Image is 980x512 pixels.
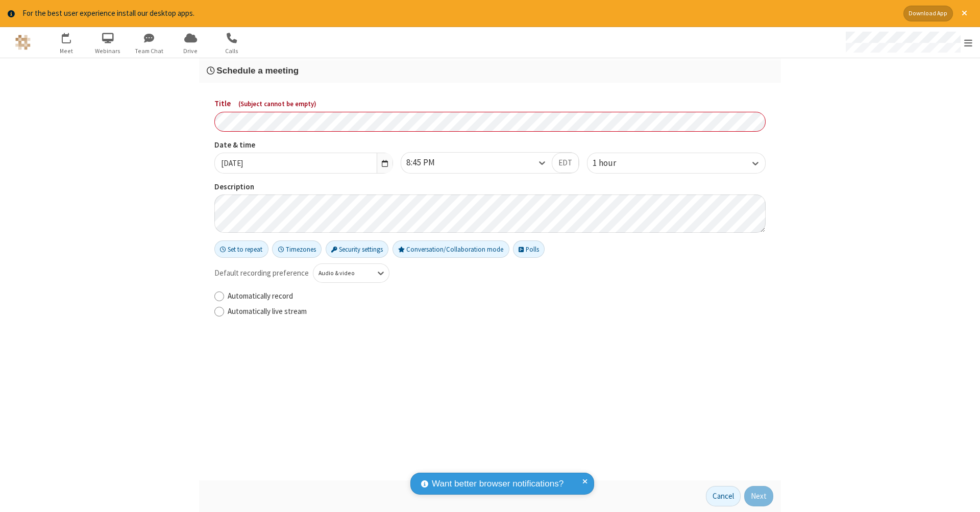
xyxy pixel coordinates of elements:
span: Drive [171,46,210,56]
img: QA Selenium DO NOT DELETE OR CHANGE [15,35,31,50]
span: Calls [213,46,251,56]
label: Automatically live stream [228,306,766,318]
button: Cancel [706,486,741,506]
button: Set to repeat [214,240,268,258]
div: 8:45 PM [406,156,452,169]
span: Meet [47,46,86,56]
label: Date & time [214,139,393,151]
button: Polls [513,240,545,258]
button: Security settings [326,240,389,258]
label: Title [214,98,766,110]
button: EDT [552,153,579,173]
div: Open menu [836,27,980,58]
button: Conversation/Collaboration mode [393,240,509,258]
label: Description [214,181,766,193]
span: Webinars [89,46,127,56]
div: 1 hour [593,157,633,170]
button: Download App [903,6,953,21]
span: Team Chat [130,46,168,56]
button: Logo [4,27,42,58]
div: 7 [69,33,76,40]
div: Audio & video [318,269,367,278]
label: Automatically record [228,290,766,302]
button: Next [744,486,773,506]
span: Schedule a meeting [216,65,299,76]
div: For the best user experience install our desktop apps. [22,8,896,19]
span: Want better browser notifications? [432,477,563,491]
span: ( Subject cannot be empty ) [238,100,316,108]
button: Timezones [272,240,322,258]
span: Default recording preference [214,267,309,279]
button: Close alert [957,6,972,21]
